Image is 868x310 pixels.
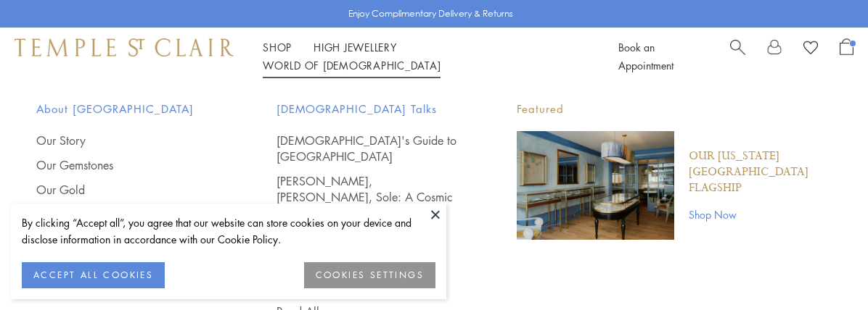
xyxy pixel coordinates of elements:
[22,214,435,248] div: By clicking “Accept all”, you agree that our website can store cookies on your device and disclos...
[36,157,218,173] a: Our Gemstones
[517,100,832,118] p: Featured
[618,40,673,72] a: Book an Appointment
[840,38,853,75] a: Open Shopping Bag
[689,148,832,196] a: Our [US_STATE][GEOGRAPHIC_DATA] Flagship
[36,133,218,148] a: Our Story
[689,206,832,222] a: Shop Now
[795,242,853,296] iframe: Gorgias live chat messenger
[36,100,218,118] span: About [GEOGRAPHIC_DATA]
[314,40,397,54] a: High JewelleryHigh Jewellery
[803,38,818,60] a: View Wishlist
[348,7,513,21] p: Enjoy Complimentary Delivery & Returns
[36,182,218,198] a: Our Gold
[277,173,459,221] a: [PERSON_NAME], [PERSON_NAME], Sole: A Cosmic Journey
[263,40,292,54] a: ShopShop
[22,262,165,288] button: ACCEPT ALL COOKIES
[263,38,586,75] nav: Main navigation
[15,38,234,56] img: Temple St. Clair
[277,100,459,118] span: [DEMOGRAPHIC_DATA] Talks
[304,262,435,288] button: COOKIES SETTINGS
[263,58,441,72] a: World of [DEMOGRAPHIC_DATA]World of [DEMOGRAPHIC_DATA]
[730,38,745,75] a: Search
[277,133,459,164] a: [DEMOGRAPHIC_DATA]'s Guide to [GEOGRAPHIC_DATA]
